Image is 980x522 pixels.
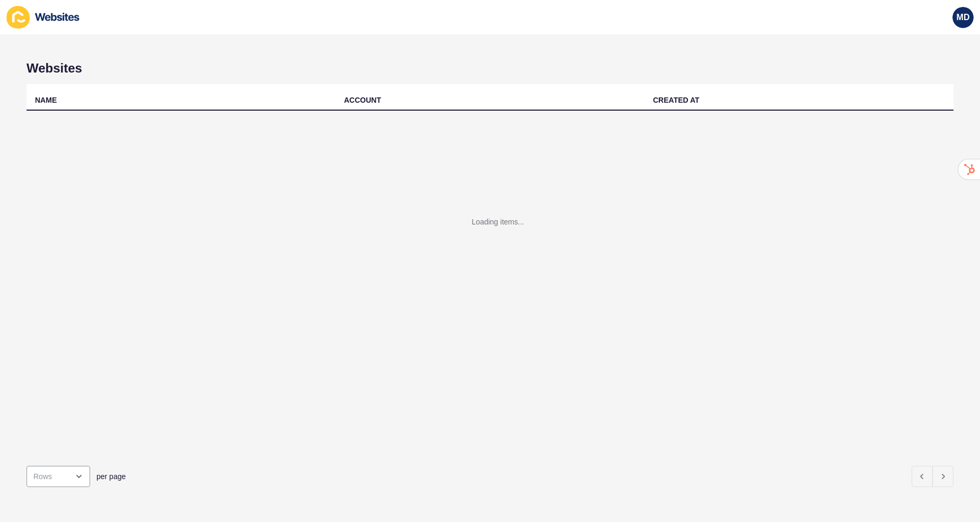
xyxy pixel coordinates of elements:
[344,95,381,105] div: ACCOUNT
[957,12,970,23] span: MD
[472,217,524,227] div: Loading items...
[653,95,700,105] div: CREATED AT
[96,471,126,482] span: per page
[27,466,90,487] div: open menu
[35,95,57,105] div: NAME
[27,61,953,76] h1: Websites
